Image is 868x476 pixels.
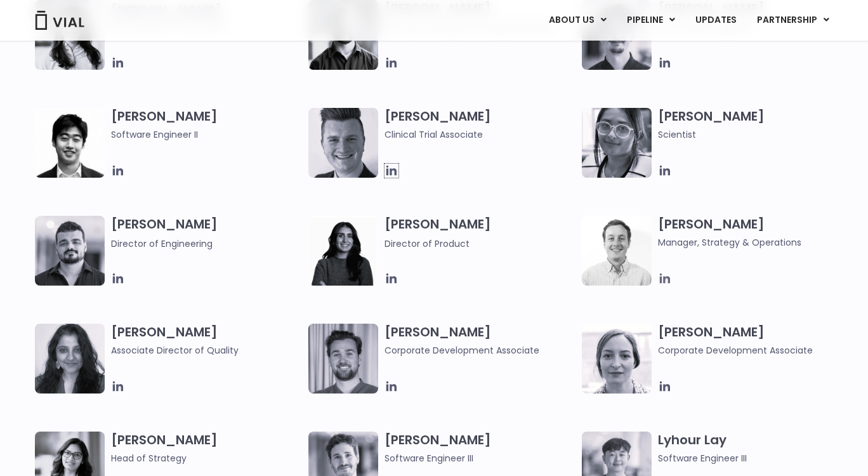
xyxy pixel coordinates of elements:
[385,324,575,357] h3: [PERSON_NAME]
[658,108,849,142] h3: [PERSON_NAME]
[685,10,746,31] a: UPDATES
[111,343,302,357] span: Associate Director of Quality
[658,128,849,142] span: Scientist
[308,324,378,393] img: Image of smiling man named Thomas
[111,128,302,142] span: Software Engineer II
[385,343,575,357] span: Corporate Development Associate
[582,324,652,393] img: Headshot of smiling woman named Beatrice
[385,216,575,251] h3: [PERSON_NAME]
[308,216,378,286] img: Smiling woman named Ira
[385,432,575,465] h3: [PERSON_NAME]
[111,432,302,465] h3: [PERSON_NAME]
[111,451,302,465] span: Head of Strategy
[582,216,652,286] img: Kyle Mayfield
[658,432,849,465] h3: Lyhour Lay
[35,108,105,178] img: Jason Zhang
[111,237,213,250] span: Director of Engineering
[111,108,302,142] h3: [PERSON_NAME]
[385,108,575,142] h3: [PERSON_NAME]
[35,324,105,393] img: Headshot of smiling woman named Bhavika
[385,128,575,142] span: Clinical Trial Associate
[658,343,849,357] span: Corporate Development Associate
[385,451,575,465] span: Software Engineer III
[617,10,685,31] a: PIPELINEMenu Toggle
[658,324,849,357] h3: [PERSON_NAME]
[35,216,105,286] img: Igor
[658,216,849,249] h3: [PERSON_NAME]
[308,108,378,178] img: Headshot of smiling man named Collin
[539,10,616,31] a: ABOUT USMenu Toggle
[747,10,839,31] a: PARTNERSHIPMenu Toggle
[34,11,85,30] img: Vial Logo
[385,237,470,250] span: Director of Product
[658,235,849,249] span: Manager, Strategy & Operations
[658,451,849,465] span: Software Engineer III
[582,108,652,178] img: Headshot of smiling woman named Anjali
[111,216,302,251] h3: [PERSON_NAME]
[111,324,302,357] h3: [PERSON_NAME]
